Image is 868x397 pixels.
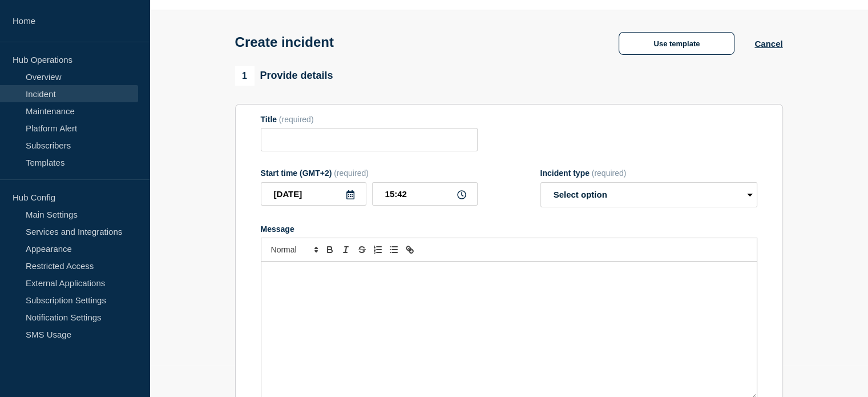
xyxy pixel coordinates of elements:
[402,243,418,256] button: Toggle link
[266,243,322,256] span: Font size
[338,243,354,256] button: Toggle italic text
[261,182,366,206] input: YYYY-MM-DD
[235,34,334,50] h1: Create incident
[372,182,478,206] input: HH:MM
[540,169,757,178] div: Incident type
[235,66,333,86] div: Provide details
[619,32,734,55] button: Use template
[235,66,255,86] span: 1
[354,243,370,256] button: Toggle strikethrough text
[386,243,402,256] button: Toggle bulleted list
[261,169,478,178] div: Start time (GMT+2)
[261,224,757,234] div: Message
[754,39,782,49] button: Cancel
[540,182,757,207] select: Incident type
[261,115,478,124] div: Title
[279,115,314,124] span: (required)
[261,128,478,151] input: Title
[370,243,386,256] button: Toggle ordered list
[322,243,338,256] button: Toggle bold text
[592,169,627,178] span: (required)
[334,169,369,178] span: (required)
